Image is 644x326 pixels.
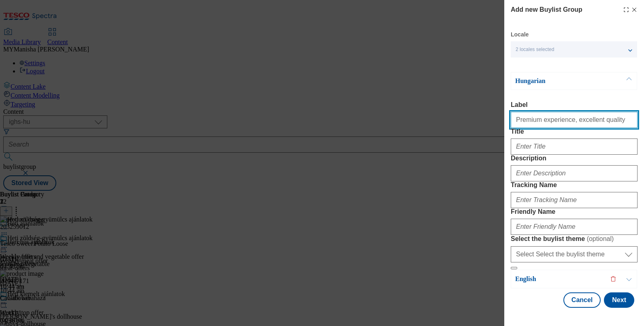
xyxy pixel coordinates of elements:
[511,138,638,155] input: Enter Title
[516,47,554,53] span: 2 locales selected
[511,155,638,162] label: Description
[511,219,638,235] input: Enter Friendly Name
[511,192,638,208] input: Enter Tracking Name
[515,77,600,85] p: Hungarian
[511,128,638,135] label: Title
[515,275,600,283] p: English
[511,32,529,37] label: Locale
[511,181,638,189] label: Tracking Name
[511,208,638,215] label: Friendly Name
[511,165,638,181] input: Enter Description
[511,235,638,243] label: Select the buylist theme
[511,5,582,15] h4: Add new Buylist Group
[511,112,638,128] input: Enter Label
[511,41,637,58] button: 2 locales selected
[604,292,634,308] button: Next
[587,235,614,242] span: ( optional )
[563,292,601,308] button: Cancel
[511,101,638,109] label: Label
